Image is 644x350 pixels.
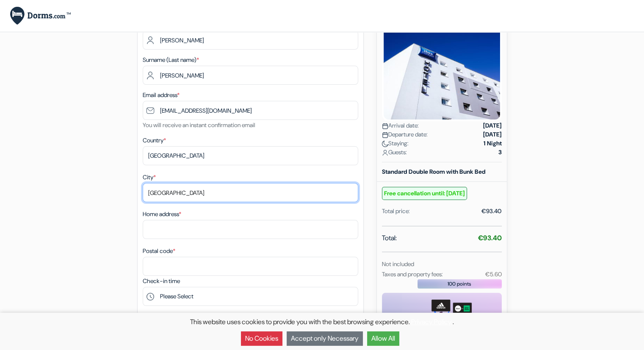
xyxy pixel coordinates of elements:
[143,173,156,182] label: City
[143,56,199,64] label: Surname (Last name)
[382,121,419,130] span: Arrival date:
[367,331,399,346] button: Allow All
[382,139,409,148] span: Staying:
[143,247,175,256] label: Postal code
[481,207,502,216] div: €93.40
[382,207,410,216] div: Total price:
[483,130,502,139] strong: [DATE]
[382,148,407,157] span: Guests:
[143,277,180,286] label: Check-in time
[478,233,502,242] strong: €93.40
[382,233,397,243] span: Total:
[382,260,414,268] small: Not included
[143,101,358,120] input: Enter email address
[382,270,443,278] small: Taxes and property fees:
[10,7,71,25] img: Dorms.com
[143,121,255,129] small: You will receive an instant confirmation email
[448,280,471,288] span: 100 points
[411,317,453,326] a: Privacy Policy.
[143,136,166,145] label: Country
[382,123,388,129] img: calendar.svg
[484,139,502,148] strong: 1 Night
[382,168,486,175] b: Standard Double Room with Bunk Bed
[498,148,502,157] strong: 3
[143,210,181,219] label: Home address
[382,187,467,200] small: Free cancellation until: [DATE]
[143,31,358,50] input: Enter first name
[412,300,472,342] img: gift_card_hero_new.png
[143,91,180,100] label: Email address
[382,130,428,139] span: Departure date:
[4,317,640,327] p: This website uses cookies to provide you with the best browsing experience. .
[143,312,200,321] label: Mobile Phone number
[382,141,388,147] img: moon.svg
[241,331,282,346] button: No Cookies
[483,121,502,130] strong: [DATE]
[382,132,388,138] img: calendar.svg
[382,150,388,156] img: user_icon.svg
[485,270,501,278] small: €5.60
[143,66,358,85] input: Enter last name
[287,331,363,346] button: Accept only Necessary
